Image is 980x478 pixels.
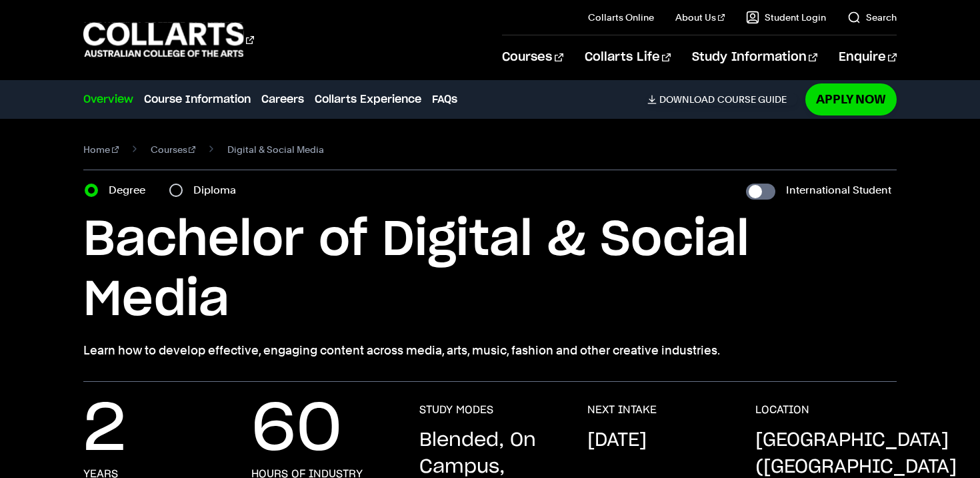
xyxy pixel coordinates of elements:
a: Search [847,11,897,24]
a: Enquire [839,35,897,79]
span: Download [659,93,715,105]
label: Diploma [193,181,244,200]
div: Go to homepage [83,21,254,59]
a: Collarts Online [588,11,654,24]
a: Courses [151,140,196,159]
a: Collarts Life [585,35,671,79]
a: Home [83,140,119,159]
label: Degree [109,181,153,200]
a: Collarts Experience [315,91,421,107]
a: Student Login [746,11,826,24]
a: Courses [502,35,563,79]
p: 60 [251,403,342,457]
p: Learn how to develop effective, engaging content across media, arts, music, fashion and other cre... [83,341,897,360]
h3: NEXT INTAKE [587,403,657,417]
a: Course Information [144,91,251,107]
span: Digital & Social Media [227,140,324,159]
a: DownloadCourse Guide [647,93,797,105]
a: FAQs [432,91,457,107]
a: Study Information [692,35,817,79]
label: International Student [786,181,891,200]
p: 2 [83,403,126,457]
h3: STUDY MODES [419,403,493,417]
a: Overview [83,91,133,107]
h1: Bachelor of Digital & Social Media [83,210,897,330]
p: [DATE] [587,427,647,454]
h3: LOCATION [755,403,809,417]
a: Careers [261,91,304,107]
a: Apply Now [805,83,897,115]
a: About Us [675,11,725,24]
